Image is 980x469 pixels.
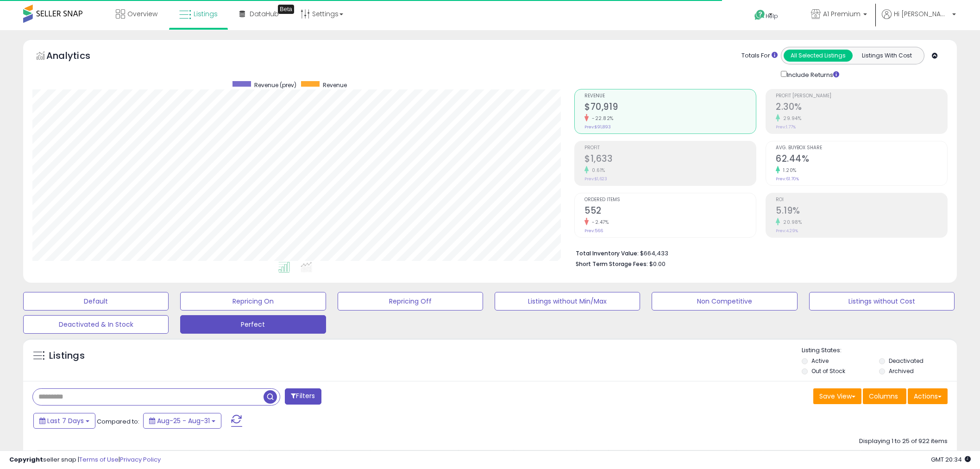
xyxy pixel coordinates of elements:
[776,205,947,218] h2: 5.19%
[780,167,797,174] small: 1.20%
[180,315,326,334] button: Perfect
[747,2,796,30] a: Help
[584,153,756,166] h2: $1,633
[584,146,756,151] span: Profit
[127,9,157,19] span: Overview
[194,9,218,19] span: Listings
[811,367,845,375] label: Out of Stock
[776,153,947,166] h2: 62.44%
[802,346,957,355] p: Listing States:
[9,456,161,464] div: seller snap | |
[584,94,756,99] span: Revenue
[908,388,948,404] button: Actions
[774,69,850,80] div: Include Returns
[889,367,914,375] label: Archived
[584,205,756,218] h2: 552
[254,81,296,89] span: Revenue (prev)
[33,413,95,429] button: Last 7 Days
[776,146,947,151] span: Avg. Buybox Share
[741,51,778,60] div: Totals For
[823,9,861,19] span: A1 Premium
[589,167,605,174] small: 0.61%
[23,292,169,311] button: Default
[120,455,161,464] a: Privacy Policy
[776,197,947,203] span: ROI
[143,413,221,429] button: Aug-25 - Aug-31
[869,392,898,401] span: Columns
[79,455,119,464] a: Terms of Use
[766,12,778,20] span: Help
[780,219,802,226] small: 20.98%
[776,176,799,182] small: Prev: 61.70%
[776,228,798,234] small: Prev: 4.29%
[776,94,947,99] span: Profit [PERSON_NAME]
[589,219,609,226] small: -2.47%
[576,247,941,258] li: $664,433
[23,315,169,334] button: Deactivated & In Stock
[780,115,801,122] small: 29.94%
[180,292,326,311] button: Repricing On
[584,101,756,114] h2: $70,919
[894,9,949,19] span: Hi [PERSON_NAME]
[584,124,611,130] small: Prev: $91,893
[250,9,279,19] span: DataHub
[576,249,639,257] b: Total Inventory Value:
[584,228,603,234] small: Prev: 566
[811,357,829,365] label: Active
[285,388,321,405] button: Filters
[589,115,614,122] small: -22.82%
[776,124,796,130] small: Prev: 1.77%
[776,101,947,114] h2: 2.30%
[649,260,666,268] span: $0.00
[278,5,294,14] div: Tooltip anchor
[157,416,210,425] span: Aug-25 - Aug-31
[889,357,923,365] label: Deactivated
[323,81,347,89] span: Revenue
[784,50,853,62] button: All Selected Listings
[49,349,85,362] h5: Listings
[97,417,139,426] span: Compared to:
[652,292,797,311] button: Non Competitive
[852,50,921,62] button: Listings With Cost
[882,9,956,30] a: Hi [PERSON_NAME]
[754,9,766,21] i: Get Help
[47,416,84,425] span: Last 7 Days
[338,292,483,311] button: Repricing Off
[584,176,607,182] small: Prev: $1,623
[576,260,648,268] b: Short Term Storage Fees:
[813,388,861,404] button: Save View
[863,388,906,404] button: Columns
[584,197,756,203] span: Ordered Items
[809,292,955,311] button: Listings without Cost
[9,455,43,464] strong: Copyright
[46,49,108,64] h5: Analytics
[495,292,640,311] button: Listings without Min/Max
[931,455,971,464] span: 2025-09-8 20:34 GMT
[859,437,948,446] div: Displaying 1 to 25 of 922 items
